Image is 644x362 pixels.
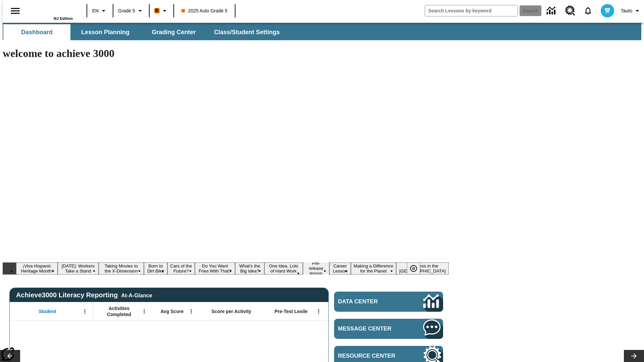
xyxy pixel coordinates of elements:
[338,353,403,359] span: Resource Center
[80,306,90,316] button: Open Menu
[89,5,111,17] button: Language: EN, Select a language
[152,5,171,17] button: Boost Class color is orange. Change class color
[3,24,286,40] div: SubNavbar
[97,305,141,317] span: Activities Completed
[140,24,207,40] button: Grading Center
[3,23,641,40] div: SubNavbar
[121,291,152,299] div: At-A-Glance
[334,292,443,312] a: Data Center
[425,5,518,16] input: search field
[621,7,632,14] span: Tauto
[579,2,597,19] a: Notifications
[618,5,644,17] button: Profile/Settings
[92,7,99,14] span: EN
[29,2,73,20] div: Home
[209,24,285,40] button: Class/Student Settings
[181,7,228,14] span: 2025 Auto Grade 5
[329,262,351,275] button: Slide 10 Career Lesson
[139,306,149,316] button: Open Menu
[195,262,235,275] button: Slide 6 Do You Want Fries With That?
[39,308,56,314] span: Student
[624,350,644,362] button: Lesson carousel, Next
[160,308,183,314] span: Avg Score
[334,319,443,339] a: Message Center
[29,3,73,16] a: Home
[99,262,144,275] button: Slide 3 Taking Movies to the X-Dimension
[303,260,329,277] button: Slide 9 Pre-release lesson
[118,7,135,14] span: Grade 5
[351,262,396,275] button: Slide 11 Making a Difference for the Planet
[3,47,449,60] h1: welcome to achieve 3000
[235,262,264,275] button: Slide 7 What's the Big Idea?
[396,262,449,275] button: Slide 12 Sleepless in the Animal Kingdom
[543,2,561,20] a: Data Center
[214,28,280,36] span: Class/Student Settings
[314,306,324,316] button: Open Menu
[72,24,139,40] button: Lesson Planning
[275,308,308,314] span: Pre-Test Lexile
[597,2,618,19] button: Select a new avatar
[54,16,73,20] span: NJ Edition
[81,28,129,36] span: Lesson Planning
[212,308,252,314] span: Score per Activity
[561,2,579,20] a: Resource Center, Will open in new tab
[21,28,53,36] span: Dashboard
[186,306,196,316] button: Open Menu
[5,1,25,21] button: Open side menu
[3,24,70,40] button: Dashboard
[407,262,427,275] div: Pause
[155,6,159,15] span: B
[115,5,147,17] button: Grade: Grade 5, Select a grade
[167,262,195,275] button: Slide 5 Cars of the Future?
[601,4,614,17] img: avatar image
[58,262,99,275] button: Slide 2 Labor Day: Workers Take a Stand
[338,298,401,305] span: Data Center
[16,262,58,275] button: Slide 1 ¡Viva Hispanic Heritage Month!
[16,291,152,299] span: Achieve3000 Literacy Reporting
[144,262,167,275] button: Slide 4 Born to Dirt Bike
[338,325,403,332] span: Message Center
[152,28,196,36] span: Grading Center
[407,262,420,275] button: Pause
[264,262,303,275] button: Slide 8 One Idea, Lots of Hard Work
